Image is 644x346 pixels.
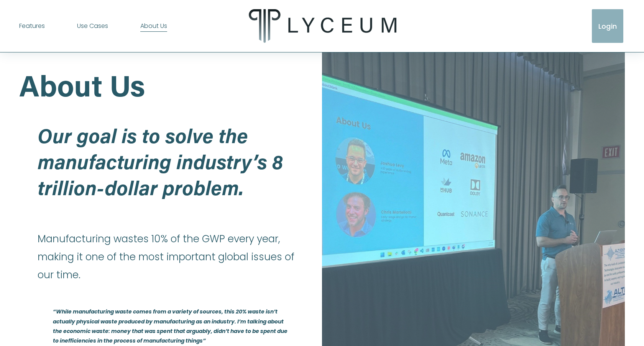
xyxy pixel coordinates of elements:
em: “While manufacturing waste comes from a variety of sources, this 20% waste isn’t actually physica... [53,308,289,344]
span: Use Cases [77,21,108,32]
span: Features [19,21,45,32]
a: About Us [140,20,167,32]
a: Login [590,8,624,44]
p: Manufacturing wastes 10% of the GWP every year, making it one of the most important global issues... [38,230,304,284]
a: folder dropdown [19,20,45,32]
strong: About Us [19,65,145,104]
em: Our goal is to solve the manufacturing industry’s 8 trillion-dollar problem. [38,122,288,201]
img: Lyceum [249,9,396,43]
a: folder dropdown [77,20,108,32]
